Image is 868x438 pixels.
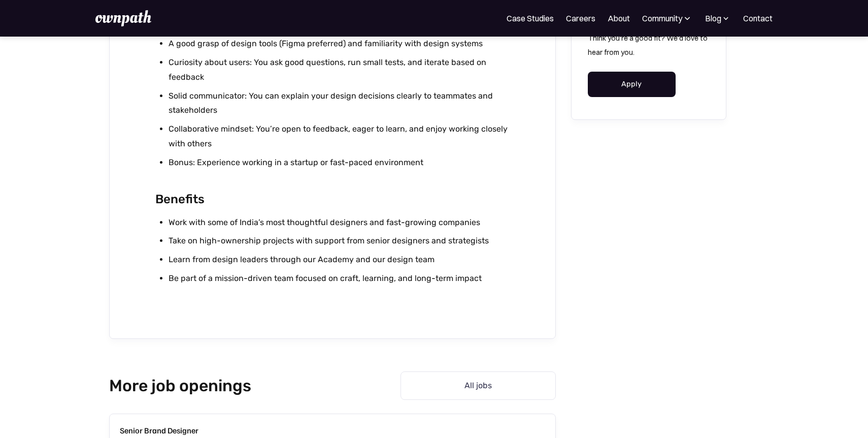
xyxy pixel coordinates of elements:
div: Community [642,12,692,24]
li: Curiosity about users: You ask good questions, run small tests, and iterate based on feedback [169,55,510,85]
h2: Benefits [155,190,510,209]
a: Apply [588,72,676,97]
a: All jobs [400,371,556,400]
a: Case Studies [507,12,554,24]
li: Learn from design leaders through our Academy and our design team [169,253,510,267]
div: Blog [705,12,731,24]
div: Blog [705,12,721,24]
a: About [608,12,630,24]
p: Think you're a good fit? We'd love to hear from you. [588,31,710,59]
a: Contact [743,12,773,24]
div: Community [642,12,682,24]
li: Bonus: Experience working in a startup or fast-paced environment [169,155,510,170]
h3: Senior Brand Designer [120,424,198,436]
li: A good grasp of design tools (Figma preferred) and familiarity with design systems [169,37,510,51]
li: Collaborative mindset: You’re open to feedback, eager to learn, and enjoy working closely with ot... [169,122,510,151]
li: Be part of a mission-driven team focused on craft, learning, and long-term impact [169,271,510,286]
li: Work with some of India’s most thoughtful designers and fast-growing companies [169,215,510,230]
li: Solid communicator: You can explain your design decisions clearly to teammates and stakeholders [169,89,510,118]
li: Take on high-ownership projects with support from senior designers and strategists [169,234,510,248]
a: Careers [566,12,595,24]
h2: More job openings [109,376,264,395]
